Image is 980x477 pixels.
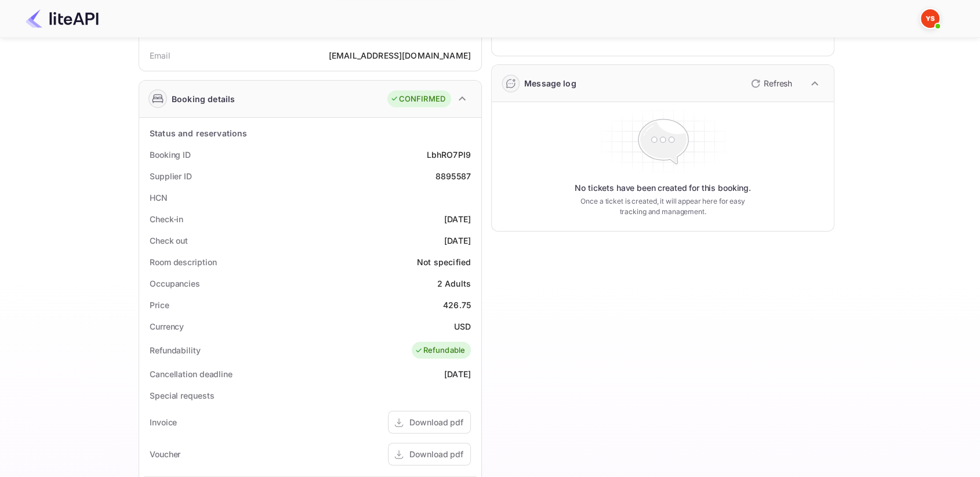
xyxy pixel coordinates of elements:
[150,416,177,428] div: Invoice
[150,49,170,62] div: Email
[427,149,471,161] div: LbhRO7PI9
[150,213,183,225] div: Check-in
[415,345,466,356] div: Refundable
[26,9,99,28] img: LiteAPI Logo
[571,196,754,217] p: Once a ticket is created, it will appear here for easy tracking and management.
[390,93,445,105] div: CONFIRMED
[150,191,168,204] div: HCN
[150,368,233,380] div: Cancellation deadline
[417,256,471,268] div: Not specified
[409,416,463,428] div: Download pdf
[921,9,939,28] img: Yandex Support
[444,368,471,380] div: [DATE]
[150,389,214,402] div: Special requests
[444,234,471,247] div: [DATE]
[172,93,235,105] div: Booking details
[329,49,471,62] div: [EMAIL_ADDRESS][DOMAIN_NAME]
[150,256,216,268] div: Room description
[150,170,192,182] div: Supplier ID
[524,77,576,89] div: Message log
[409,448,463,460] div: Download pdf
[150,127,247,139] div: Status and reservations
[443,299,471,311] div: 426.75
[444,213,471,225] div: [DATE]
[150,448,180,460] div: Voucher
[435,170,471,182] div: 8895587
[575,182,751,194] p: No tickets have been created for this booking.
[454,320,471,333] div: USD
[764,77,792,89] p: Refresh
[150,344,201,356] div: Refundability
[150,320,184,333] div: Currency
[150,149,191,161] div: Booking ID
[150,234,188,247] div: Check out
[437,277,471,290] div: 2 Adults
[150,299,169,311] div: Price
[150,277,200,290] div: Occupancies
[744,74,797,93] button: Refresh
